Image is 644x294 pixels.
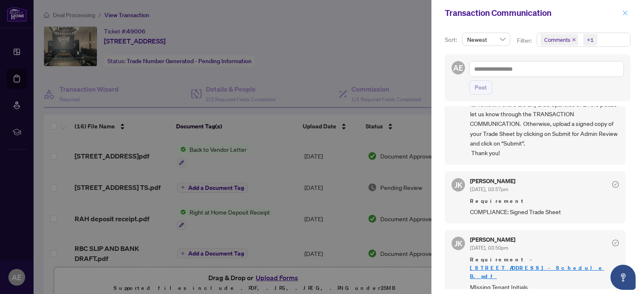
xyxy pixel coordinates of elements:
[587,36,594,44] div: +1
[470,178,515,184] h5: [PERSON_NAME]
[470,256,619,281] span: Requirement -
[469,80,492,95] button: Post
[470,207,619,217] span: COMPLIANCE: Signed Trade Sheet
[610,265,636,290] button: Open asap
[470,197,619,205] span: Requirement
[467,33,505,46] span: Newest
[470,264,604,280] a: [STREET_ADDRESS]-Schedule B.pdf
[453,62,463,74] span: AE
[544,36,570,44] span: Comments
[612,181,619,188] span: check-circle
[445,7,620,19] div: Transaction Communication
[470,282,619,292] span: MIssing Tenant Initials
[454,179,462,191] span: JK
[612,240,619,246] span: check-circle
[454,238,462,249] span: JK
[517,36,533,45] p: Filter:
[470,245,508,251] span: [DATE], 03:50pm
[540,34,578,46] span: Comments
[445,35,459,44] p: Sort:
[622,10,628,16] span: close
[470,186,508,192] span: [DATE], 03:57pm
[470,237,515,243] h5: [PERSON_NAME]
[470,60,619,158] span: Hi [PERSON_NAME], CONGRATULATIONS!!!! Your Trade Sheet is uploaded to the document section for re...
[572,38,576,42] span: close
